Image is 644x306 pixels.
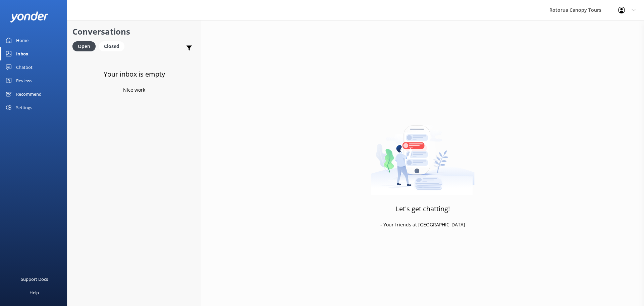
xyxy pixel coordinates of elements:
[21,272,48,286] div: Support Docs
[72,42,99,50] a: Open
[380,221,465,228] p: - Your friends at [GEOGRAPHIC_DATA]
[371,111,475,195] img: artwork of a man stealing a conversation from at giant smartphone
[99,42,128,50] a: Closed
[104,69,165,80] h3: Your inbox is empty
[16,47,29,60] div: Inbox
[16,74,32,87] div: Reviews
[16,87,42,101] div: Recommend
[123,86,145,94] p: Nice work
[16,34,29,47] div: Home
[16,101,32,114] div: Settings
[16,60,33,74] div: Chatbot
[10,11,49,23] img: yonder-white-logo.png
[396,204,450,214] h3: Let's get chatting!
[72,25,196,38] h2: Conversations
[72,41,96,51] div: Open
[30,286,39,299] div: Help
[99,41,124,51] div: Closed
